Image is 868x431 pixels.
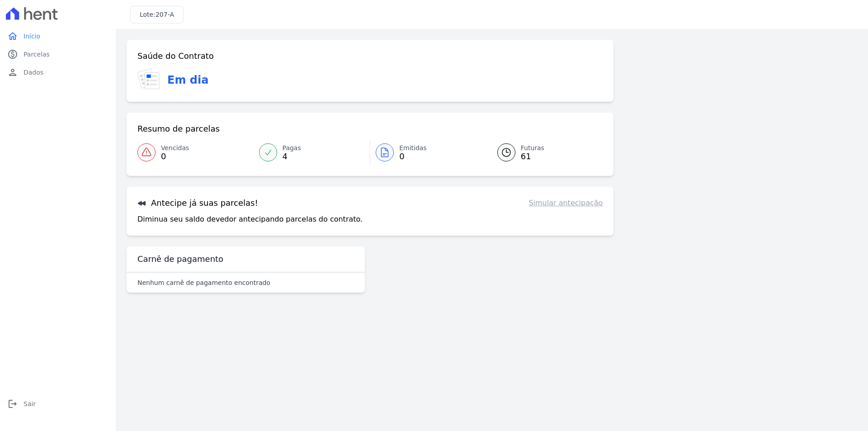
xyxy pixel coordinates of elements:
h3: Em dia [167,72,208,88]
span: Emitidas [399,143,427,153]
span: Sair [24,399,36,408]
span: 0 [399,153,427,160]
h3: Antecipe já suas parcelas! [137,198,258,208]
a: Simular antecipação [528,198,603,208]
i: person [7,67,18,78]
span: Futuras [521,143,544,153]
a: Emitidas 0 [370,140,486,165]
span: Pagas [283,143,301,153]
i: paid [7,49,18,60]
p: Nenhum carnê de pagamento encontrado [137,278,270,287]
p: Diminua seu saldo devedor antecipando parcelas do contrato. [137,214,363,225]
span: 0 [161,153,189,160]
span: Vencidas [161,143,189,153]
h3: Lote: [140,10,174,19]
h3: Resumo de parcelas [137,123,220,134]
a: logoutSair [4,395,112,413]
h3: Carnê de pagamento [137,254,223,265]
a: homeInício [4,27,112,45]
a: Vencidas 0 [137,140,254,165]
h3: Saúde do Contrato [137,51,214,62]
i: home [7,31,18,42]
span: Início [24,32,40,41]
a: Futuras 61 [486,140,603,165]
a: paidParcelas [4,45,112,63]
span: Parcelas [24,50,50,59]
span: 61 [521,153,544,160]
span: Dados [24,68,43,77]
span: 207-A [156,11,174,18]
i: logout [7,398,18,409]
a: Pagas 4 [254,140,370,165]
a: personDados [4,63,112,81]
span: 4 [283,153,301,160]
